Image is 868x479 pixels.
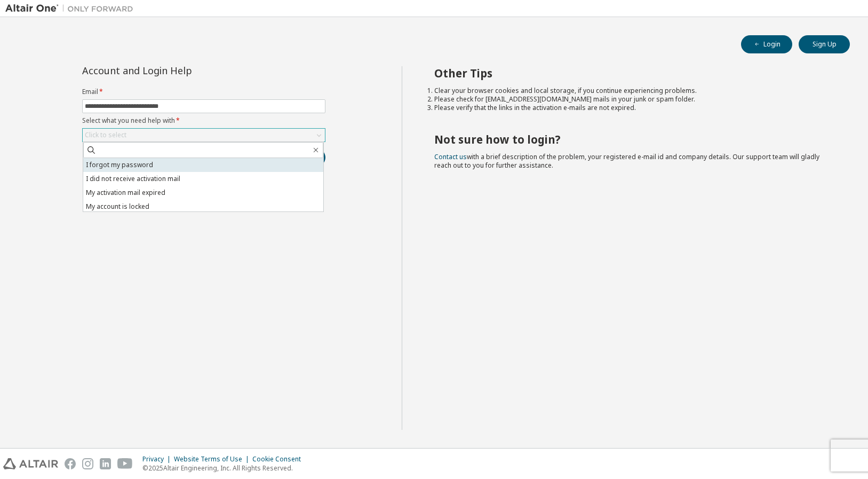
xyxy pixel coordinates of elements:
p: © 2025 Altair Engineering, Inc. All Rights Reserved. [142,464,307,473]
img: instagram.svg [82,458,93,469]
li: Clear your browser cookies and local storage, if you continue experiencing problems. [434,87,831,95]
img: youtube.svg [117,458,133,469]
div: Click to select [83,129,325,142]
h2: Other Tips [434,66,831,80]
li: Please check for [EMAIL_ADDRESS][DOMAIN_NAME] mails in your junk or spam folder. [434,95,831,104]
div: Privacy [142,455,174,464]
button: Login [741,35,792,53]
span: with a brief description of the problem, your registered e-mail id and company details. Our suppo... [434,152,819,170]
h2: Not sure how to login? [434,132,831,146]
label: Select what you need help with [82,116,325,125]
img: Altair One [5,3,139,14]
button: Sign Up [799,35,850,53]
img: linkedin.svg [100,458,111,469]
div: Website Terms of Use [174,455,252,464]
div: Cookie Consent [252,455,307,464]
img: altair_logo.svg [3,458,58,469]
label: Email [82,88,325,96]
li: I forgot my password [83,158,323,172]
img: facebook.svg [65,458,76,469]
li: Please verify that the links in the activation e-mails are not expired. [434,104,831,112]
a: Contact us [434,152,467,161]
div: Account and Login Help [82,66,277,75]
div: Click to select [85,131,126,139]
